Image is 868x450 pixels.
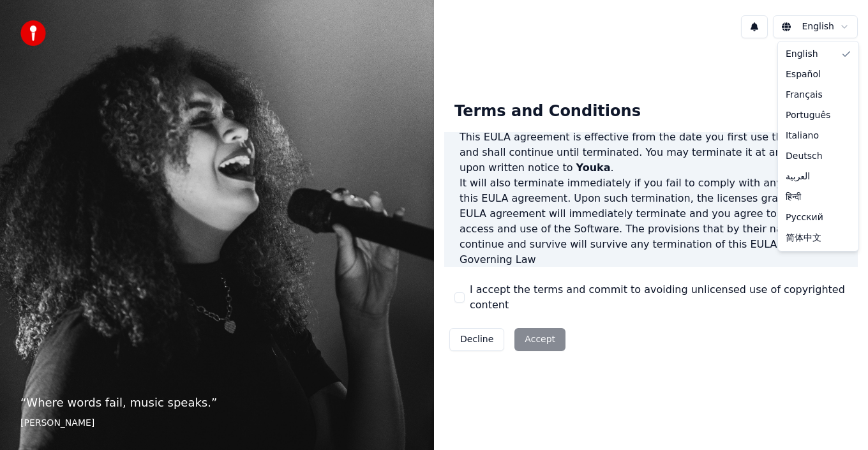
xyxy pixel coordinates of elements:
span: Deutsch [786,150,823,163]
span: Français [786,89,823,101]
span: العربية [786,170,810,183]
span: English [786,48,818,61]
span: Español [786,68,821,81]
span: हिन्दी [786,191,801,204]
span: 简体中文 [786,232,821,244]
span: Русский [786,211,823,224]
span: Italiano [786,130,819,142]
span: Português [786,109,830,122]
